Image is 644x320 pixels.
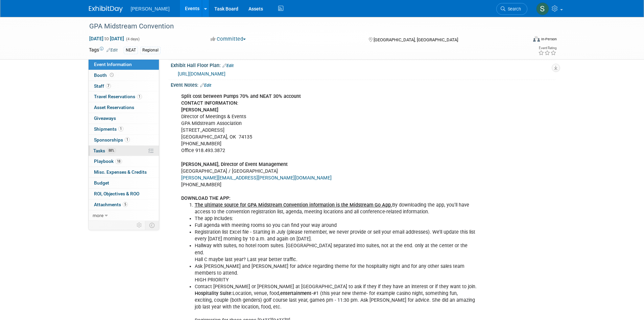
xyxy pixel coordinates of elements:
a: Attachments5 [89,199,159,210]
span: Tasks [93,148,116,153]
span: Search [505,6,521,12]
b: Hospitality Suite: [195,291,233,296]
a: Shipments1 [89,124,159,134]
span: Playbook [94,158,122,164]
li: By downloading the app, you’ll have access to the convention registration list, agenda, meeting l... [195,202,477,215]
li: The app includes: [195,215,477,222]
a: Sponsorships1 [89,135,159,145]
div: Event Rating [538,46,556,50]
a: Event Information [89,59,159,70]
span: Giveaways [94,115,116,121]
b: [PERSON_NAME], Director of Event Management [181,162,288,167]
span: Misc. Expenses & Credits [94,169,147,175]
a: Travel Reservations1 [89,91,159,102]
a: Booth [89,70,159,81]
span: 18 [115,159,122,164]
span: 7 [106,83,111,88]
div: In-Person [541,37,557,42]
td: Personalize Event Tab Strip [134,221,145,230]
a: more [89,210,159,221]
span: Shipments [94,126,123,132]
b: The ultimate source for GPA Midstream Convention information is the Midstream Go App. [195,202,392,208]
b: [PERSON_NAME] [181,107,218,113]
a: Budget [89,178,159,188]
a: Misc. Expenses & Credits [89,167,159,177]
b: entertainment- [280,291,313,296]
a: Giveaways [89,113,159,124]
span: more [93,213,103,218]
span: Event Information [94,62,132,67]
div: GPA Midstream Convention [87,20,517,33]
li: Registration list Excel file - Starting in July (please remember, we never provide or sell your e... [195,229,477,242]
span: [DATE] [DATE] [89,36,124,42]
b: CONTACT INFORMATION: [181,100,238,106]
a: Asset Reservations [89,102,159,113]
span: Attachments [94,202,128,207]
img: ExhibitDay [89,6,123,13]
a: Tasks88% [89,146,159,156]
td: Toggle Event Tabs [145,221,159,230]
div: Event Format [487,35,557,45]
span: 5 [123,202,128,207]
div: NEAT [124,47,138,54]
span: 1 [118,126,123,131]
span: (4 days) [125,37,140,41]
span: Asset Reservations [94,105,134,110]
a: [URL][DOMAIN_NAME] [178,71,225,77]
a: Staff7 [89,81,159,91]
span: 88% [107,148,116,153]
b: Split cost between Pumps 70% and NEAT 30% account [181,93,301,99]
div: Exhibit Hall Floor Plan: [171,60,555,69]
a: Edit [222,63,234,68]
span: Staff [94,83,111,89]
span: to [103,36,110,41]
li: Hallway with suites, no hotel room suites. [GEOGRAPHIC_DATA] separated into suites, not at the en... [195,242,477,263]
span: [PERSON_NAME] [131,6,170,12]
span: Budget [94,180,109,186]
div: Event Notes: [171,80,555,89]
span: [GEOGRAPHIC_DATA], [GEOGRAPHIC_DATA] [374,37,458,42]
td: Tags [89,46,118,54]
span: Booth [94,72,115,78]
a: [PERSON_NAME][EMAIL_ADDRESS][PERSON_NAME][DOMAIN_NAME] [181,175,332,181]
b: DOWNLOAD THE APP: [181,195,231,201]
li: Ask [PERSON_NAME] and [PERSON_NAME] for advice regarding theme for the hospitality night and for ... [195,263,477,283]
span: Sponsorships [94,137,130,143]
button: Committed [208,36,248,43]
span: Travel Reservations [94,94,142,99]
a: Playbook18 [89,156,159,167]
span: 1 [125,137,130,142]
span: Booth not reserved yet [109,72,115,78]
a: Search [496,3,527,15]
div: Regional [140,47,161,54]
img: Format-Inperson.png [533,36,540,42]
a: ROI, Objectives & ROO [89,189,159,199]
a: Edit [106,48,118,52]
a: Edit [200,83,211,88]
span: ROI, Objectives & ROO [94,191,139,196]
li: Full agenda with meeting rooms so you can find your way around [195,222,477,229]
img: Skye Tuinei [536,2,549,15]
span: 1 [137,94,142,99]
